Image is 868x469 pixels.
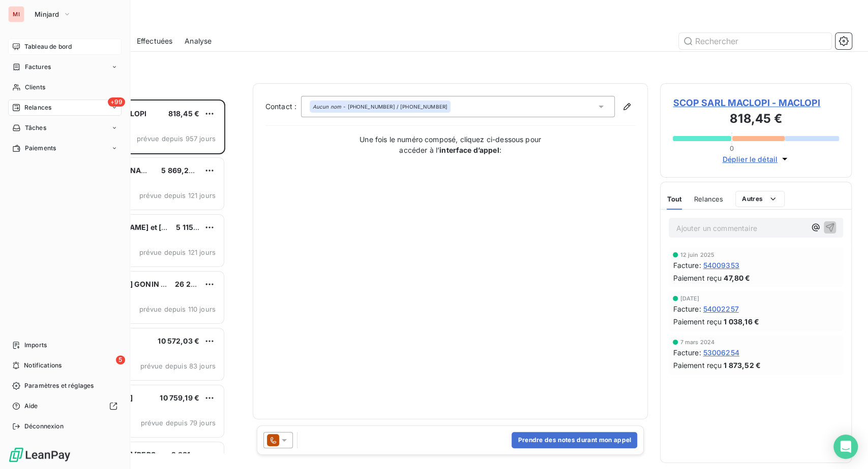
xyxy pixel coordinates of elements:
span: 7 mars 2024 [680,339,714,345]
span: Déplier le détail [722,154,777,164]
span: prévue depuis 121 jours [139,191,216,199]
div: - [PHONE_NUMBER] / [PHONE_NUMBER] [313,103,447,110]
a: Factures [8,59,122,75]
span: Tâches [25,123,46,132]
span: Paiement reçu [673,360,722,371]
span: [DATE] [680,295,699,301]
a: +99Relances [8,99,122,116]
span: prévue depuis 957 jours [137,135,216,143]
span: +99 [108,97,125,107]
div: Open Intercom Messenger [833,434,858,459]
div: grid [49,99,225,453]
a: Imports [8,337,122,353]
span: 47,80 € [724,273,750,283]
span: Facture : [673,304,701,314]
strong: interface d’appel [439,146,499,154]
span: Paiement reçu [673,273,722,283]
button: Déplier le détail [719,153,793,165]
span: 53006254 [703,347,739,358]
span: 1 873,52 € [724,360,761,371]
div: MI [8,6,24,22]
span: Facture : [673,260,701,271]
span: 5 115,08 € [176,223,212,231]
span: Analyse [185,36,212,46]
span: prévue depuis 121 jours [139,248,216,256]
span: SCOP SARL MACLOPI - MACLOPI [673,96,839,110]
a: Paramètres et réglages [8,378,122,394]
em: Aucun nom [313,103,341,110]
span: Notifications [24,361,62,370]
button: Prendre des notes durant mon appel [512,432,637,448]
span: 0 [730,144,734,152]
label: Contact : [265,102,301,112]
span: Clients [25,83,45,92]
span: prévue depuis 83 jours [140,362,216,370]
span: 818,45 € [168,109,199,118]
span: Relances [24,103,51,112]
span: Paramètres et réglages [24,381,94,390]
span: 26 255,42 € [175,280,219,288]
span: Minjard [35,10,59,18]
span: Factures [25,62,51,72]
span: [PERSON_NAME] [PERSON_NAME] [72,450,195,459]
span: Aide [24,401,38,411]
span: 12 juin 2025 [680,252,714,258]
a: Paiements [8,140,122,156]
span: Tout [667,195,682,203]
span: 10 759,19 € [160,393,199,402]
span: 5 869,20 € [161,166,200,175]
button: Autres [735,191,785,207]
span: Effectuées [137,36,173,46]
a: Clients [8,79,122,95]
span: 10 572,03 € [158,337,199,345]
span: 5 [116,355,125,364]
span: Tableau de bord [24,42,72,51]
span: prévue depuis 79 jours [141,419,216,427]
span: Relances [694,195,723,203]
span: Imports [24,341,47,350]
h3: 818,45 € [673,110,839,130]
input: Rechercher [679,33,831,49]
span: Facture : [673,347,701,358]
span: 54009353 [703,260,739,271]
span: 54002257 [703,304,738,314]
span: prévue depuis 110 jours [139,305,216,313]
span: Déconnexion [24,422,64,431]
span: 2 981,86 € [171,450,209,459]
span: Paiement reçu [673,316,722,327]
span: Paiements [25,144,56,153]
a: Aide [8,398,122,414]
span: 1 038,16 € [724,316,759,327]
span: SAS [PERSON_NAME] et [PERSON_NAME] [72,223,220,231]
span: [PERSON_NAME] GONIN ([GEOGRAPHIC_DATA]) [72,280,242,288]
img: Logo LeanPay [8,447,71,463]
p: Une fois le numéro composé, cliquez ci-dessous pour accéder à l’ : [349,134,552,155]
a: Tableau de bord [8,39,122,55]
a: Tâches [8,120,122,136]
